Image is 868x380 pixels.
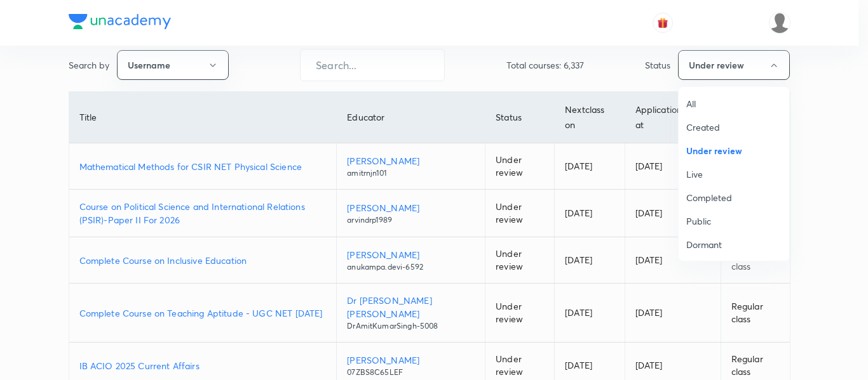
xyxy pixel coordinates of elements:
span: Completed [686,191,782,204]
span: Dormant [686,238,782,251]
span: Public [686,214,782,228]
span: Live [686,167,782,181]
span: Created [686,121,782,134]
span: Under review [686,144,782,157]
span: All [686,97,782,110]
